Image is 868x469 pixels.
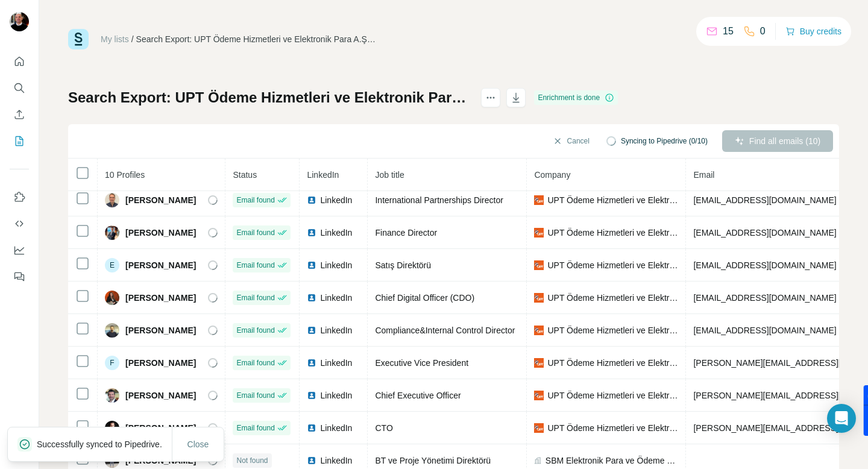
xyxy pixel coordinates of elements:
span: Email found [236,357,274,368]
a: My lists [101,34,129,44]
span: [PERSON_NAME] [125,357,196,369]
button: actions [481,88,500,107]
span: Email found [236,325,274,336]
span: [PERSON_NAME] [125,324,196,336]
span: LinkedIn [320,324,352,336]
span: [PERSON_NAME] [125,259,196,271]
span: LinkedIn [320,292,352,304]
button: Use Surfe on LinkedIn [10,186,29,208]
button: Feedback [10,266,29,288]
span: LinkedIn [320,259,352,271]
li: / [131,33,134,45]
img: Avatar [105,421,119,435]
button: Close [179,433,218,455]
span: Compliance&Internal Control Director [375,326,515,335]
span: Syncing to Pipedrive (0/10) [621,136,708,146]
span: Satış Direktörü [375,260,431,270]
span: SBM Elektronik Para ve Ödeme Kuruluşu A.Ş. [546,455,679,467]
span: [PERSON_NAME] [125,292,196,304]
img: company-logo [534,228,544,238]
img: LinkedIn logo [307,358,316,368]
img: LinkedIn logo [307,391,316,400]
span: UPT Ödeme Hizmetleri ve Elektronik Para A.Ş. [547,389,678,401]
span: [EMAIL_ADDRESS][DOMAIN_NAME] [693,195,836,205]
span: Email found [236,260,274,271]
div: Search Export: UPT Ödeme Hizmetleri ve Elektronik Para A.Ş., Director, Vice President, CXO - [DAT... [136,33,377,45]
span: Company [534,170,570,180]
span: International Partnerships Director [375,195,503,205]
img: LinkedIn logo [307,293,316,303]
span: Finance Director [375,228,437,238]
span: UPT Ödeme Hizmetleri ve Elektronik Para A.Ş. [547,292,678,304]
img: LinkedIn logo [307,228,316,238]
span: [PERSON_NAME] [125,194,196,206]
span: LinkedIn [320,227,352,239]
img: Avatar [105,193,119,207]
img: LinkedIn logo [307,260,316,270]
span: UPT Ödeme Hizmetleri ve Elektronik Para A.Ş. [547,324,678,336]
button: Enrich CSV [10,104,29,125]
span: LinkedIn [307,170,339,180]
span: Email found [236,292,274,303]
span: [EMAIL_ADDRESS][DOMAIN_NAME] [693,326,836,335]
img: Avatar [105,225,119,240]
button: Cancel [544,130,598,152]
span: Executive Vice President [375,358,468,368]
p: 15 [723,24,734,39]
span: [EMAIL_ADDRESS][DOMAIN_NAME] [693,228,836,238]
span: Job title [375,170,404,180]
img: company-logo [534,423,544,433]
span: Close [187,438,209,450]
span: Not found [236,455,268,466]
span: BT ve Proje Yönetimi Direktörü [375,456,491,465]
span: LinkedIn [320,194,352,206]
button: Use Surfe API [10,213,29,234]
img: Avatar [105,388,119,403]
span: Email found [236,195,274,206]
button: My lists [10,130,29,152]
img: company-logo [534,293,544,303]
img: company-logo [534,326,544,335]
span: LinkedIn [320,422,352,434]
img: LinkedIn logo [307,423,316,433]
span: Email found [236,390,274,401]
span: [EMAIL_ADDRESS][DOMAIN_NAME] [693,260,836,270]
img: LinkedIn logo [307,195,316,205]
button: Quick start [10,51,29,72]
span: UPT Ödeme Hizmetleri ve Elektronik Para A.Ş. [547,259,678,271]
span: UPT Ödeme Hizmetleri ve Elektronik Para A.Ş. [547,357,678,369]
button: Search [10,77,29,99]
span: [PERSON_NAME] [125,227,196,239]
img: LinkedIn logo [307,456,316,465]
img: company-logo [534,358,544,368]
span: LinkedIn [320,389,352,401]
p: Successfully synced to Pipedrive. [37,438,172,450]
span: Chief Digital Officer (CDO) [375,293,474,303]
img: company-logo [534,195,544,205]
span: [EMAIL_ADDRESS][DOMAIN_NAME] [693,293,836,303]
span: CTO [375,423,392,433]
span: [PERSON_NAME] [125,389,196,401]
img: LinkedIn logo [307,326,316,335]
span: LinkedIn [320,455,352,467]
button: Dashboard [10,239,29,261]
div: Open Intercom Messenger [827,404,856,433]
div: E [105,258,119,272]
span: UPT Ödeme Hizmetleri ve Elektronik Para A.Ş. [547,194,678,206]
span: Email found [236,423,274,433]
img: Avatar [105,291,119,305]
img: company-logo [534,391,544,400]
span: Email [693,170,714,180]
h1: Search Export: UPT Ödeme Hizmetleri ve Elektronik Para A.Ş., Director, Vice President, CXO - [DAT... [68,88,470,107]
button: Buy credits [785,23,841,40]
span: [PERSON_NAME] [125,422,196,434]
img: Avatar [10,12,29,31]
span: LinkedIn [320,357,352,369]
p: 0 [760,24,766,39]
span: UPT Ödeme Hizmetleri ve Elektronik Para A.Ş. [547,422,678,434]
span: UPT Ödeme Hizmetleri ve Elektronik Para A.Ş. [547,227,678,239]
img: Avatar [105,323,119,338]
img: Surfe Logo [68,29,89,49]
img: company-logo [534,260,544,270]
span: Chief Executive Officer [375,391,461,400]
